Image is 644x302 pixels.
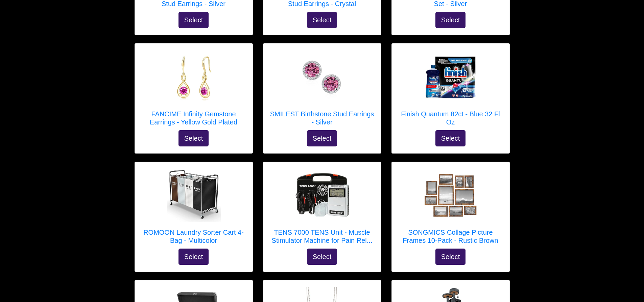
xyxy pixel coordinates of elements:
[270,228,374,245] h5: TENS 7000 TENS Unit - Muscle Stimulator Machine for Pain Rel...
[178,249,209,265] button: Select
[399,228,503,245] h5: SONGMICS Collage Picture Frames 10-Pack - Rustic Brown
[399,50,503,130] a: Finish Quantum 82ct - Blue 32 Fl Oz Finish Quantum 82ct - Blue 32 Fl Oz
[142,169,246,249] a: ROMOON Laundry Sorter Cart 4-Bag - Multicolor ROMOON Laundry Sorter Cart 4-Bag - Multicolor
[435,130,466,146] button: Select
[307,12,337,28] button: Select
[399,169,503,249] a: SONGMICS Collage Picture Frames 10-Pack - Rustic Brown SONGMICS Collage Picture Frames 10-Pack - ...
[178,12,209,28] button: Select
[435,249,466,265] button: Select
[424,169,478,223] img: SONGMICS Collage Picture Frames 10-Pack - Rustic Brown
[142,50,246,130] a: FANCIME Infinity Gemstone Earrings - Yellow Gold Plated FANCIME Infinity Gemstone Earrings - Yell...
[307,130,337,146] button: Select
[435,12,466,28] button: Select
[270,110,374,126] h5: SMILEST Birthstone Stud Earrings - Silver
[399,110,503,126] h5: Finish Quantum 82ct - Blue 32 Fl Oz
[424,50,478,104] img: Finish Quantum 82ct - Blue 32 Fl Oz
[295,50,349,104] img: SMILEST Birthstone Stud Earrings - Silver
[167,50,221,104] img: FANCIME Infinity Gemstone Earrings - Yellow Gold Plated
[270,169,374,249] a: TENS 7000 TENS Unit - Muscle Stimulator Machine for Pain Relief TENS 7000 TENS Unit - Muscle Stim...
[142,228,246,245] h5: ROMOON Laundry Sorter Cart 4-Bag - Multicolor
[295,169,349,223] img: TENS 7000 TENS Unit - Muscle Stimulator Machine for Pain Relief
[270,50,374,130] a: SMILEST Birthstone Stud Earrings - Silver SMILEST Birthstone Stud Earrings - Silver
[307,249,337,265] button: Select
[167,170,221,222] img: ROMOON Laundry Sorter Cart 4-Bag - Multicolor
[142,110,246,126] h5: FANCIME Infinity Gemstone Earrings - Yellow Gold Plated
[178,130,209,146] button: Select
